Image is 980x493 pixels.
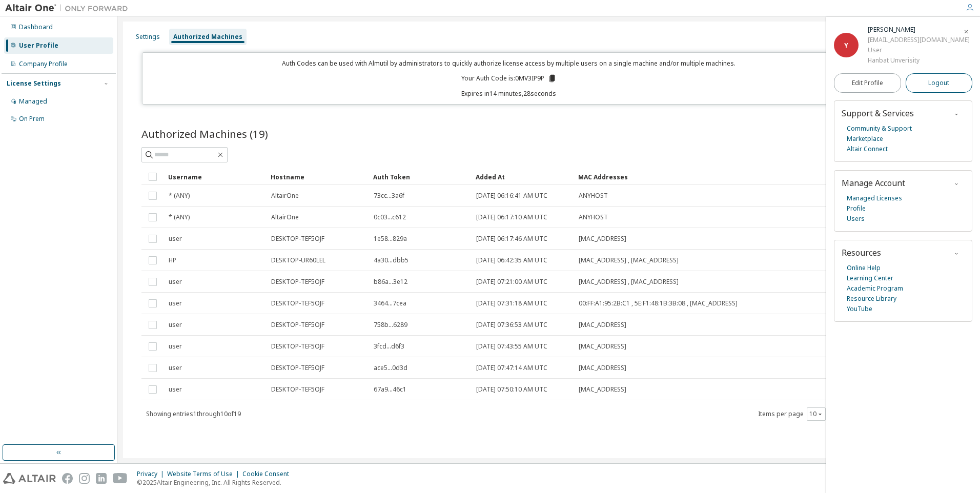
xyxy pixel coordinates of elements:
[476,278,547,286] span: [DATE] 07:21:00 AM UTC
[476,213,547,221] span: [DATE] 06:17:10 AM UTC
[146,409,241,418] span: Showing entries 1 through 10 of 19
[847,193,902,203] a: Managed Licenses
[844,41,848,50] span: Y
[271,299,324,307] span: DESKTOP-TEF5OJF
[149,89,870,98] p: Expires in 14 minutes, 28 seconds
[579,321,626,329] span: [MAC_ADDRESS]
[271,342,324,351] span: DESKTOP-TEF5OJF
[374,256,409,264] span: 4a30...dbb5
[271,256,325,264] span: DESKTOP-UR60LEL
[373,169,467,185] div: Auth Token
[868,55,970,66] div: Hanbat Unverisity
[136,33,160,41] div: Settings
[374,213,406,221] span: 0c03...c612
[169,192,190,200] span: * (ANY)
[19,60,68,68] div: Company Profile
[169,256,176,264] span: HP
[242,470,295,478] div: Cookie Consent
[579,299,738,307] span: 00:FF:A1:95:2B:C1 , 5E:F1:48:1B:3B:08 , [MAC_ADDRESS]
[169,385,182,394] span: user
[476,169,570,185] div: Added At
[173,33,242,41] div: Authorized Machines
[141,127,268,141] span: Authorized Machines (19)
[5,3,133,13] img: Altair One
[271,385,324,394] span: DESKTOP-TEF5OJF
[579,192,608,200] span: ANYHOST
[847,283,903,294] a: Academic Program
[79,473,90,484] img: instagram.svg
[271,213,299,221] span: AltairOne
[169,321,182,329] span: user
[19,42,58,50] div: User Profile
[847,273,893,283] a: Learning Center
[476,192,547,200] span: [DATE] 06:16:41 AM UTC
[928,78,949,88] span: Logout
[476,321,547,329] span: [DATE] 07:36:53 AM UTC
[271,192,299,200] span: AltairOne
[476,364,547,372] span: [DATE] 07:47:14 AM UTC
[579,278,679,286] span: [MAC_ADDRESS] , [MAC_ADDRESS]
[579,235,626,243] span: [MAC_ADDRESS]
[579,256,679,264] span: [MAC_ADDRESS] , [MAC_ADDRESS]
[19,23,53,31] div: Dashboard
[847,263,881,273] a: Online Help
[374,385,406,394] span: 67a9...46c1
[476,235,547,243] span: [DATE] 06:17:46 AM UTC
[461,74,557,83] p: Your Auth Code is: 0MV3IP9P
[3,473,56,484] img: altair_logo.svg
[271,169,365,185] div: Hostname
[374,192,404,200] span: 73cc...3a6f
[847,304,872,314] a: YouTube
[852,79,883,87] span: Edit Profile
[476,342,547,351] span: [DATE] 07:43:55 AM UTC
[374,342,404,351] span: 3fcd...d6f3
[271,278,324,286] span: DESKTOP-TEF5OJF
[169,213,190,221] span: * (ANY)
[476,299,547,307] span: [DATE] 07:31:18 AM UTC
[834,73,901,93] a: Edit Profile
[62,473,73,484] img: facebook.svg
[868,25,970,35] div: Yoon Seokil
[868,45,970,55] div: User
[842,247,881,258] span: Resources
[842,108,914,119] span: Support & Services
[579,364,626,372] span: [MAC_ADDRESS]
[476,256,547,264] span: [DATE] 06:42:35 AM UTC
[271,235,324,243] span: DESKTOP-TEF5OJF
[374,278,407,286] span: b86a...3e12
[374,364,407,372] span: ace5...0d3d
[847,214,865,224] a: Users
[758,407,826,421] span: Items per page
[579,342,626,351] span: [MAC_ADDRESS]
[374,299,406,307] span: 3464...7cea
[271,321,324,329] span: DESKTOP-TEF5OJF
[19,97,47,106] div: Managed
[809,410,823,418] button: 10
[374,321,407,329] span: 758b...6289
[847,134,883,144] a: Marketplace
[169,364,182,372] span: user
[137,478,295,487] p: © 2025 Altair Engineering, Inc. All Rights Reserved.
[476,385,547,394] span: [DATE] 07:50:10 AM UTC
[271,364,324,372] span: DESKTOP-TEF5OJF
[7,79,61,88] div: License Settings
[169,278,182,286] span: user
[906,73,973,93] button: Logout
[137,470,167,478] div: Privacy
[847,124,912,134] a: Community & Support
[868,35,970,45] div: [EMAIL_ADDRESS][DOMAIN_NAME]
[578,169,849,185] div: MAC Addresses
[579,213,608,221] span: ANYHOST
[169,299,182,307] span: user
[847,294,896,304] a: Resource Library
[96,473,107,484] img: linkedin.svg
[842,177,905,189] span: Manage Account
[168,169,262,185] div: Username
[167,470,242,478] div: Website Terms of Use
[847,203,866,214] a: Profile
[374,235,407,243] span: 1e58...829a
[149,59,870,68] p: Auth Codes can be used with Almutil by administrators to quickly authorize license access by mult...
[579,385,626,394] span: [MAC_ADDRESS]
[169,235,182,243] span: user
[113,473,128,484] img: youtube.svg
